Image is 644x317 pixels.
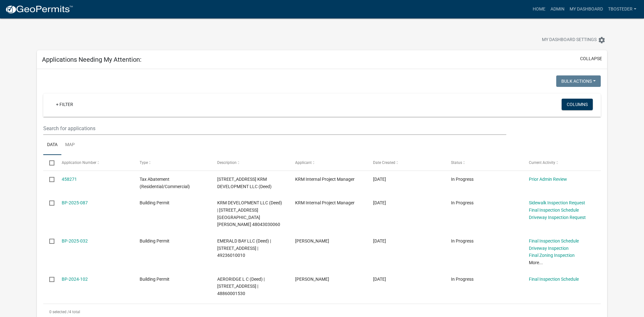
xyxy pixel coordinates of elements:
span: Building Permit [140,200,170,205]
button: Columns [562,99,593,110]
span: tyler [295,277,329,282]
a: Sidewalk Inspection Request [529,200,585,205]
datatable-header-cell: Select [43,155,55,170]
span: 04/28/2025 [373,200,386,205]
span: Status [451,160,462,165]
datatable-header-cell: Applicant [289,155,367,170]
datatable-header-cell: Status [445,155,523,170]
span: In Progress [451,238,474,243]
span: In Progress [451,177,474,182]
datatable-header-cell: Application Number [56,155,134,170]
a: Admin [548,3,567,15]
span: Application Number [62,160,96,165]
button: collapse [580,55,602,62]
i: settings [598,36,606,44]
a: More... [529,260,543,265]
a: Prior Admin Review [529,177,567,182]
a: BP-2025-032 [62,238,88,243]
datatable-header-cell: Description [211,155,289,170]
a: Map [61,135,79,155]
span: 505 N 20TH ST KRM DEVELOPMENT LLC (Deed) [217,177,272,189]
datatable-header-cell: Current Activity [523,155,600,170]
datatable-header-cell: Type [133,155,211,170]
span: 07/31/2024 [373,277,386,282]
a: + Filter [51,99,78,110]
span: Applicant [295,160,312,165]
span: 08/01/2025 [373,177,386,182]
a: Final Inspection Schedule [529,277,579,282]
span: KRM Internal Project Manager [295,200,355,205]
span: Type [140,160,148,165]
datatable-header-cell: Date Created [367,155,445,170]
h5: Applications Needing My Attention: [42,56,142,63]
span: Current Activity [529,160,555,165]
span: EMERALD BAY LLC (Deed) | 2103 N JEFFERSON WAY | 49236010010 [217,238,271,258]
button: My Dashboard Settingssettings [537,34,611,46]
a: 458271 [62,177,77,182]
a: BP-2025-087 [62,200,88,205]
span: KRM Internal Project Manager [295,177,355,182]
input: Search for applications [43,122,506,135]
a: tbosteder [606,3,639,15]
span: Building Permit [140,277,170,282]
a: Data [43,135,61,155]
a: Driveway Inspection [529,246,569,251]
span: AERORIDGE L C (Deed) | 1009 S JEFFERSON WAY | 48860001530 [217,277,265,296]
span: Tax Abatement (Residential/Commercial) [140,177,190,189]
span: In Progress [451,200,474,205]
span: KRM DEVELOPMENT LLC (Deed) | 1602 E GIRARD AVE | 48043030060 [217,200,282,227]
a: Final Inspection Schedule [529,238,579,243]
a: Home [530,3,548,15]
span: Building Permit [140,238,170,243]
a: Final Zoning Inspection [529,253,575,258]
span: Date Created [373,160,395,165]
button: Bulk Actions [556,75,601,87]
a: Driveway Inspection Request [529,215,586,220]
span: 01/14/2025 [373,238,386,243]
span: In Progress [451,277,474,282]
span: Angie Steigerwald [295,238,329,243]
span: 0 selected / [49,310,69,314]
a: Final Inspection Schedule [529,208,579,213]
span: Description [217,160,237,165]
a: BP-2024-102 [62,277,88,282]
a: My Dashboard [567,3,606,15]
span: My Dashboard Settings [542,36,597,44]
